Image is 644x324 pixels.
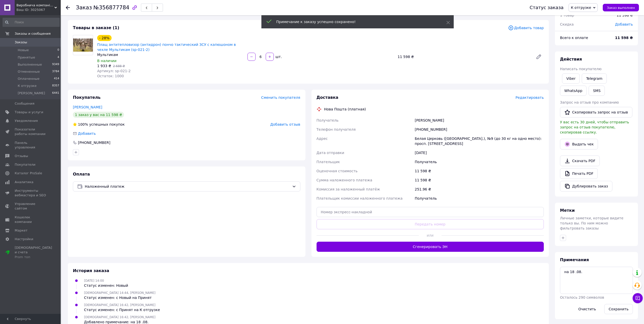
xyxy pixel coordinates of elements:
span: Кошелек компании [15,215,47,224]
div: Ваш ID: 3025067 [16,8,61,12]
span: Покупатели [15,162,35,167]
div: Prom топ [15,255,52,259]
span: Товары и услуги [15,110,43,115]
button: Чат с покупателем [633,293,643,303]
span: Редактировать [515,96,544,100]
span: История заказа [73,268,109,273]
button: Выдать чек [560,139,598,149]
span: Товары в заказе (1) [73,25,119,30]
textarea: на 18 .08. [560,267,633,294]
div: 11 598 ₴ [396,53,532,60]
div: Белая Церковь ([GEOGRAPHIC_DATA].), №9 (до 30 кг на одно место): просп. [STREET_ADDRESS] [414,134,545,148]
div: 11 598 ₴ [414,176,545,185]
span: Заказы и сообщения [15,31,51,36]
a: Скачать PDF [560,156,600,166]
span: 6441 [52,91,59,96]
span: 3784 [52,69,59,74]
div: [DATE] [414,148,545,157]
span: Доставка [317,95,339,100]
span: Адрес [317,137,328,141]
span: [DATE] 14:00 [84,279,104,282]
span: Каталог ProSale [15,171,42,176]
span: 8357 [52,84,59,88]
div: Статус заказа [530,5,564,10]
span: Заказ выполнен [607,6,635,10]
a: WhatsApp [560,86,587,96]
span: Инструменты вебмастера и SEO [15,188,47,198]
span: Добавить [615,22,633,26]
span: Артикул: sp-021-2 [97,69,131,73]
a: Печать PDF [560,168,598,179]
span: Показатели работы компании [15,127,47,136]
span: Запрос на отзыв про компанию [560,100,619,104]
button: Сохранить [604,304,633,314]
div: успешных покупок [73,122,125,127]
span: Добавить товар [508,25,544,31]
div: [PHONE_NUMBER] [77,140,111,145]
span: 100% [78,122,88,126]
span: [DEMOGRAPHIC_DATA] 14:44, [PERSON_NAME] [84,291,155,295]
span: Оплата [73,172,90,177]
div: Получатель [414,194,545,203]
span: Виробнича компанія VMSport [16,3,54,8]
span: Добавить [78,131,96,136]
span: Личные заметки, которые видите только вы. По ним можно фильтровать заказы [560,216,624,230]
span: Комиссия за наложенный платёж [317,187,380,191]
b: 11 598 ₴ [615,36,633,40]
span: 0 [57,48,59,52]
span: Новые [18,48,29,52]
span: Плательщик [317,160,340,164]
div: Статус изменен: с Новый на Принят [84,295,155,300]
button: SMS [589,86,605,96]
span: Покупатель [73,95,100,100]
span: Телефон получателя [317,127,356,131]
span: Уведомления [15,119,38,123]
span: Написать покупателю [560,67,601,71]
button: Заказ выполнен [603,4,639,11]
input: Поиск [3,18,60,27]
span: №356877784 [93,5,129,11]
span: К отгрузке [571,6,591,10]
div: Вернуться назад [66,5,70,10]
span: Примечания [560,257,589,262]
span: Скидка [560,22,574,26]
button: Скопировать запрос на отзыв [560,107,632,118]
button: Очистить [574,304,600,314]
span: Принятые [18,55,35,60]
span: или [419,233,442,238]
a: Telegram [582,73,607,84]
button: Сгенерировать ЭН [317,242,544,252]
div: 251.96 ₴ [414,185,545,194]
span: Отзывы [15,154,28,158]
div: Нова Пошта (платная) [323,107,367,112]
span: Метки [560,208,575,213]
span: Сумма наложенного платежа [317,178,372,182]
span: Наложенный платеж [85,184,290,189]
input: Номер экспресс-накладной [317,207,544,217]
span: Оценочная стоимость [317,169,358,173]
span: Панель управления [15,141,47,150]
span: Выполненные [18,62,42,67]
a: Плащ антитепловизор (антидрон) пончо тактический ЗСУ с капюшоном в чехле Мультикам (sp-021-2) [97,43,236,52]
span: [PERSON_NAME] [18,91,45,96]
span: У вас есть 30 дней, чтобы отправить запрос на отзыв покупателю, скопировав ссылку. [560,120,629,134]
span: 4 [57,55,59,60]
span: К отгрузке [18,84,36,88]
span: Плательщик комиссии наложенного платежа [317,196,403,200]
div: Статус изменен: с Принят на К отгрузке [84,307,160,312]
span: Оплаченные [18,77,39,81]
span: Действия [560,57,582,62]
img: Плащ антитепловизор (антидрон) пончо тактический ЗСУ с капюшоном в чехле Мультикам (sp-021-2) [73,39,93,51]
span: 414 [54,77,59,81]
span: 2 688 ₴ [113,64,125,68]
span: Получатель [317,118,339,122]
span: В наличии [97,59,116,63]
span: 1 933 ₴ [97,64,111,68]
div: - 28% [97,35,112,41]
a: Viber [562,73,580,84]
div: 1 заказ у вас на 11 598 ₴ [73,112,124,118]
span: Управление сайтом [15,202,47,211]
span: Осталось 290 символов [560,295,604,299]
button: Дублировать заказ [560,181,612,192]
span: Дата отправки [317,151,344,155]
